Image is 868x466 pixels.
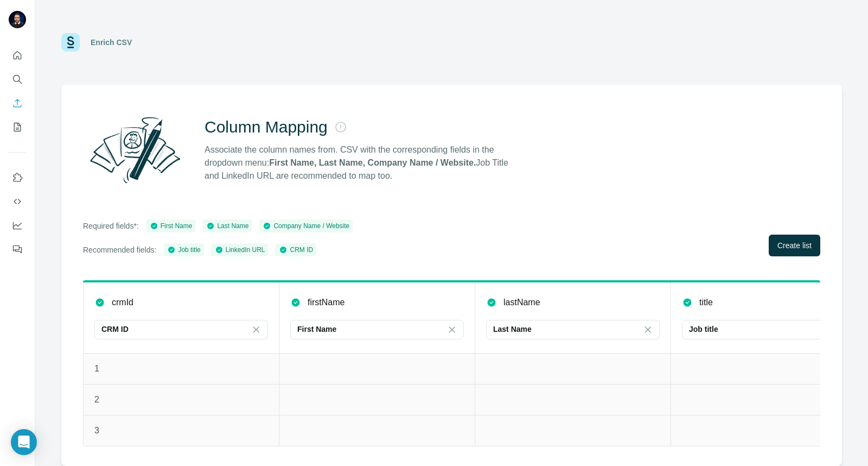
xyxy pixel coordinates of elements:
[11,429,37,455] div: Open Intercom Messenger
[9,192,26,211] button: Use Surfe API
[308,296,344,309] p: firstName
[205,143,518,182] p: Associate the column names from. CSV with the corresponding fields in the dropdown menu: Job Titl...
[94,424,268,437] p: 3
[503,296,540,309] p: lastName
[205,117,328,137] h2: Column Mapping
[206,221,248,231] div: Last Name
[94,393,268,406] p: 2
[9,240,26,259] button: Feedback
[215,245,265,255] div: LinkedIn URL
[269,158,476,167] strong: First Name, Last Name, Company Name / Website.
[769,235,820,256] button: Create list
[61,33,80,52] img: Surfe Logo
[83,244,156,255] p: Recommended fields:
[9,11,26,28] img: Avatar
[101,324,129,335] p: CRM ID
[9,93,26,113] button: Enrich CSV
[9,70,26,89] button: Search
[9,168,26,187] button: Use Surfe on LinkedIn
[112,296,133,309] p: crmId
[689,324,718,335] p: Job title
[150,221,193,231] div: First Name
[279,245,313,255] div: CRM ID
[9,216,26,235] button: Dashboard
[94,362,268,375] p: 1
[9,46,26,65] button: Quick start
[493,324,532,335] p: Last Name
[699,296,713,309] p: title
[83,111,187,189] img: Surfe Illustration - Column Mapping
[167,245,200,255] div: Job title
[263,221,349,231] div: Company Name / Website
[91,37,132,48] div: Enrich CSV
[297,324,336,335] p: First Name
[9,117,26,137] button: My lists
[777,240,812,251] span: Create list
[83,221,139,231] p: Required fields*:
